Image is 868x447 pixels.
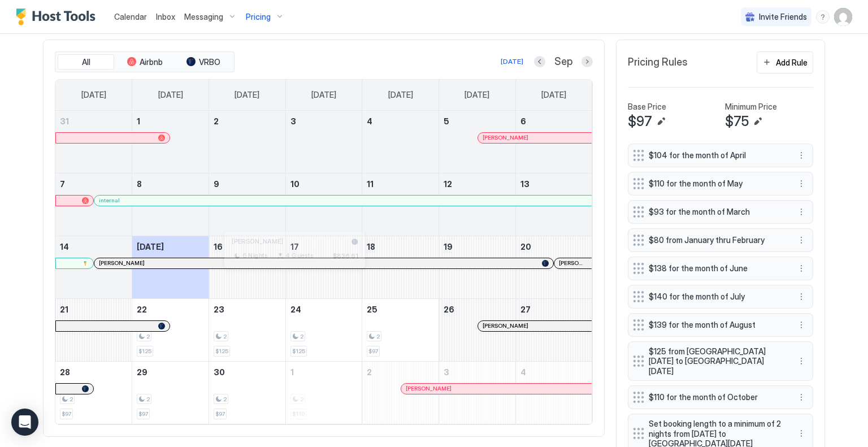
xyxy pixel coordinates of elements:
[214,179,219,189] span: 9
[116,54,173,70] button: Airbnb
[649,292,783,302] span: $140 for the month of July
[146,333,150,340] span: 2
[132,111,209,173] td: September 1, 2025
[483,134,587,141] div: [PERSON_NAME]
[795,290,808,303] button: More options
[231,237,283,245] span: [PERSON_NAME]
[214,116,219,126] span: 2
[628,56,688,69] span: Pricing Rules
[534,56,545,67] button: Previous month
[132,299,209,320] a: September 22, 2025
[60,367,70,377] span: 28
[99,197,120,204] span: internal
[16,8,101,25] a: Host Tools Logo
[520,305,531,314] span: 27
[209,236,285,298] td: September 16, 2025
[654,115,668,128] button: Edit
[362,362,439,383] a: October 2, 2025
[444,116,449,126] span: 5
[367,305,377,314] span: 25
[223,396,227,403] span: 2
[138,348,151,355] span: $125
[209,361,285,424] td: September 30, 2025
[60,179,65,189] span: 7
[300,333,303,340] span: 2
[649,150,783,160] span: $104 for the month of April
[209,111,285,132] a: September 2, 2025
[795,427,808,440] div: menu
[516,111,592,132] a: September 6, 2025
[367,242,375,251] span: 18
[367,116,372,126] span: 4
[795,149,808,162] div: menu
[62,410,71,418] span: $97
[439,361,516,424] td: October 3, 2025
[368,348,378,355] span: $97
[138,410,148,418] span: $97
[499,55,525,68] button: [DATE]
[795,205,808,219] button: More options
[55,361,132,424] td: September 28, 2025
[406,385,587,392] div: [PERSON_NAME]
[795,390,808,404] button: More options
[439,299,515,320] a: September 26, 2025
[99,259,145,267] span: [PERSON_NAME]
[795,205,808,219] div: menu
[137,116,140,126] span: 1
[132,236,209,257] a: September 15, 2025
[725,102,777,112] span: Minimum Price
[286,111,362,132] a: September 3, 2025
[55,173,132,194] a: September 7, 2025
[146,396,150,403] span: 2
[453,80,501,110] a: Friday
[795,318,808,332] button: More options
[388,90,413,100] span: [DATE]
[520,367,526,377] span: 4
[439,173,515,194] a: September 12, 2025
[516,173,592,194] a: September 13, 2025
[286,299,362,320] a: September 24, 2025
[367,367,372,377] span: 2
[223,80,271,110] a: Tuesday
[60,242,69,251] span: 14
[55,298,132,361] td: September 21, 2025
[795,318,808,332] div: menu
[554,55,572,68] span: Sep
[795,427,808,440] button: More options
[376,333,380,340] span: 2
[649,392,783,402] span: $110 for the month of October
[156,12,175,21] span: Inbox
[367,179,374,189] span: 11
[209,299,285,320] a: September 23, 2025
[520,179,530,189] span: 13
[520,242,531,251] span: 20
[58,54,114,70] button: All
[55,173,132,236] td: September 7, 2025
[649,263,783,274] span: $138 for the month of June
[223,333,227,340] span: 2
[11,409,38,436] div: Open Intercom Messenger
[520,116,526,126] span: 6
[516,236,592,257] a: September 20, 2025
[649,179,783,189] span: $110 for the month of May
[184,12,223,22] span: Messaging
[99,259,549,267] div: [PERSON_NAME]
[55,111,132,173] td: August 31, 2025
[649,320,783,330] span: $139 for the month of August
[439,173,516,236] td: September 12, 2025
[55,51,235,73] div: tab-group
[483,322,587,329] div: [PERSON_NAME]
[286,362,362,383] a: October 1, 2025
[795,149,808,162] button: More options
[290,179,300,189] span: 10
[55,236,132,298] td: September 14, 2025
[759,12,807,22] span: Invite Friends
[214,305,224,314] span: 23
[795,354,808,368] div: menu
[444,242,453,251] span: 19
[132,361,209,424] td: September 29, 2025
[444,367,449,377] span: 3
[439,236,515,257] a: September 19, 2025
[795,177,808,190] button: More options
[516,362,592,383] a: October 4, 2025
